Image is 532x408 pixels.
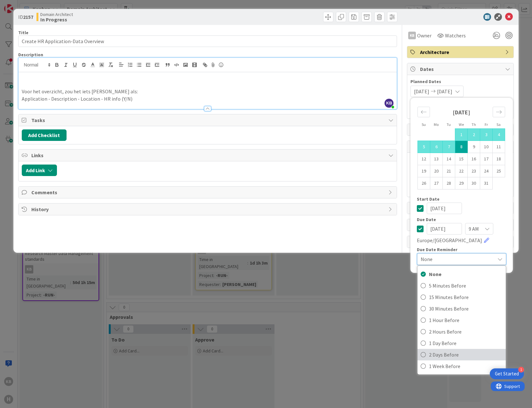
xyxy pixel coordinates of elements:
span: Owner [417,32,432,39]
a: 1 Hour Before [417,314,506,326]
td: Selected. Monday, 10/06/2025 12:00 PM [430,141,443,153]
small: Th [472,122,476,127]
span: 2 Days Before [429,350,503,359]
span: 15 Minutes Before [429,292,503,302]
span: Domain Architect [40,12,73,17]
button: Add Link [22,165,57,176]
input: type card name here... [18,35,397,47]
p: Voor het overzicht, zou het iets [PERSON_NAME] als: [22,88,394,95]
td: Choose Friday, 10/31/2025 12:00 PM as your check-in date. It’s available. [480,177,493,189]
span: Planned Dates [410,78,510,85]
span: Due Date Reminder [417,247,457,252]
td: Choose Tuesday, 10/28/2025 12:00 PM as your check-in date. It’s available. [443,177,455,189]
a: None [417,268,506,280]
a: 30 Minutes Before [417,303,506,314]
b: 2157 [23,14,33,20]
span: [DATE] [414,88,429,95]
span: Description [18,52,43,58]
td: Selected. Saturday, 10/04/2025 12:00 PM [493,129,505,141]
td: Choose Friday, 10/10/2025 12:00 PM as your check-in date. It’s available. [480,141,493,153]
td: Choose Saturday, 10/18/2025 12:00 PM as your check-in date. It’s available. [493,153,505,165]
span: 2 Hours Before [429,327,503,336]
td: Selected. Sunday, 10/05/2025 12:00 PM [418,141,430,153]
span: None [429,269,503,279]
a: 2 Days Before [417,349,506,360]
td: Choose Friday, 10/17/2025 12:00 PM as your check-in date. It’s available. [480,153,493,165]
td: Choose Monday, 10/13/2025 12:00 PM as your check-in date. It’s available. [430,153,443,165]
td: Choose Wednesday, 10/15/2025 12:00 PM as your check-in date. It’s available. [455,153,468,165]
div: 1 [518,367,524,373]
div: KB [408,32,416,39]
small: Mo [434,122,439,127]
td: Choose Saturday, 10/11/2025 12:00 PM as your check-in date. It’s available. [493,141,505,153]
span: Europe/[GEOGRAPHIC_DATA] [417,236,482,244]
td: Selected as end date. Wednesday, 10/08/2025 12:00 PM [455,141,468,153]
span: 1 Week Before [429,361,503,371]
span: Support [13,1,29,9]
td: Choose Thursday, 10/30/2025 12:00 PM as your check-in date. It’s available. [468,177,480,189]
span: Watchers [445,32,466,39]
small: We [459,122,464,127]
a: 5 Minutes Before [417,280,506,291]
input: MM/DD/YYYY [427,223,462,235]
td: Choose Monday, 10/20/2025 12:00 PM as your check-in date. It’s available. [430,165,443,177]
small: Tu [447,122,451,127]
td: Selected. Tuesday, 10/07/2025 12:00 PM [443,141,455,153]
td: Selected. Wednesday, 10/01/2025 12:00 PM [455,129,468,141]
td: Choose Saturday, 10/25/2025 12:00 PM as your check-in date. It’s available. [493,165,505,177]
span: None [421,255,492,264]
span: [DATE] [437,88,452,95]
p: Application - Description - Location - HR info (Y/N) [22,95,394,103]
small: Sa [496,122,501,127]
span: History [31,205,385,213]
a: 1 Week Before [417,360,506,372]
div: Open Get Started checklist, remaining modules: 1 [490,368,524,379]
td: Choose Monday, 10/27/2025 12:00 PM as your check-in date. It’s available. [430,177,443,189]
a: 15 Minutes Before [417,291,506,303]
td: Choose Wednesday, 10/29/2025 12:00 PM as your check-in date. It’s available. [455,177,468,189]
td: Selected. Friday, 10/03/2025 12:00 PM [480,129,493,141]
span: Architecture [420,48,502,56]
td: Choose Tuesday, 10/14/2025 12:00 PM as your check-in date. It’s available. [443,153,455,165]
td: Selected. Thursday, 10/02/2025 12:00 PM [468,129,480,141]
label: Title [18,30,28,35]
td: Choose Sunday, 10/12/2025 12:00 PM as your check-in date. It’s available. [418,153,430,165]
span: KB [385,99,393,108]
span: 9 AM [469,224,479,233]
button: Add Checklist [22,129,67,141]
span: 1 Hour Before [429,315,503,325]
span: ID [18,13,33,21]
div: Calendar [410,101,512,197]
td: Choose Wednesday, 10/22/2025 12:00 PM as your check-in date. It’s available. [455,165,468,177]
span: Due Date [417,217,436,222]
div: Move backward to switch to the previous month. [417,107,430,117]
b: In Progress [40,17,73,22]
td: Choose Thursday, 10/23/2025 12:00 PM as your check-in date. It’s available. [468,165,480,177]
strong: [DATE] [453,109,470,116]
input: MM/DD/YYYY [427,203,462,214]
a: 2 Hours Before [417,326,506,337]
span: Comments [31,189,385,196]
div: Get Started [495,371,519,377]
a: 1 Day Before [417,337,506,349]
td: Choose Thursday, 10/16/2025 12:00 PM as your check-in date. It’s available. [468,153,480,165]
td: Choose Sunday, 10/19/2025 12:00 PM as your check-in date. It’s available. [418,165,430,177]
span: Start Date [417,197,440,201]
span: 1 Day Before [429,338,503,348]
td: Choose Friday, 10/24/2025 12:00 PM as your check-in date. It’s available. [480,165,493,177]
td: Choose Tuesday, 10/21/2025 12:00 PM as your check-in date. It’s available. [443,165,455,177]
td: Choose Sunday, 10/26/2025 12:00 PM as your check-in date. It’s available. [418,177,430,189]
span: 30 Minutes Before [429,304,503,313]
small: Fr [485,122,488,127]
span: Links [31,151,385,159]
div: Move forward to switch to the next month. [493,107,505,117]
td: Choose Thursday, 10/09/2025 12:00 PM as your check-in date. It’s available. [468,141,480,153]
span: 5 Minutes Before [429,281,503,290]
span: Tasks [31,116,385,124]
span: Dates [420,65,502,73]
small: Su [422,122,426,127]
